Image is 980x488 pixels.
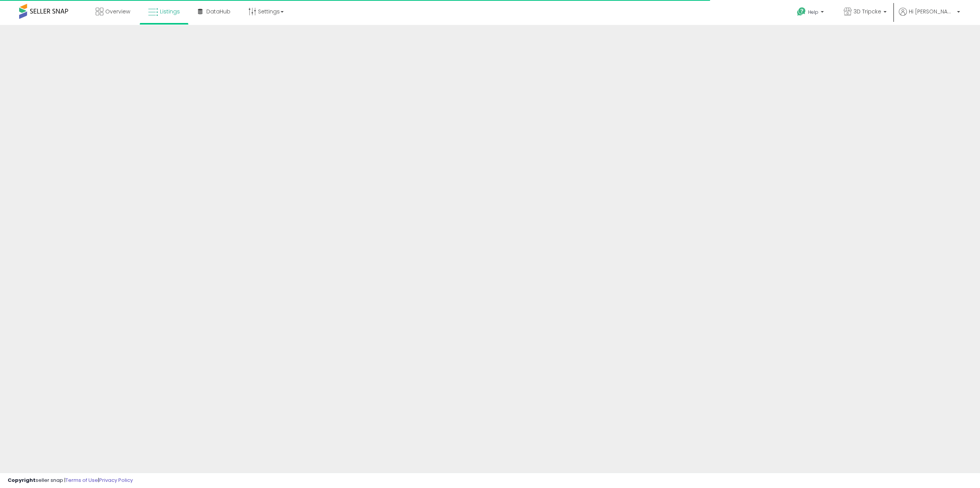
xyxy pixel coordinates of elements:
i: Get Help [797,7,806,16]
a: Help [791,1,831,25]
span: DataHub [206,8,230,15]
span: Help [808,9,818,15]
span: Hi [PERSON_NAME] [909,8,955,15]
span: Listings [160,8,180,15]
a: Hi [PERSON_NAME] [899,8,960,25]
span: Overview [105,8,130,15]
span: 3D Tripcke [854,8,881,15]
